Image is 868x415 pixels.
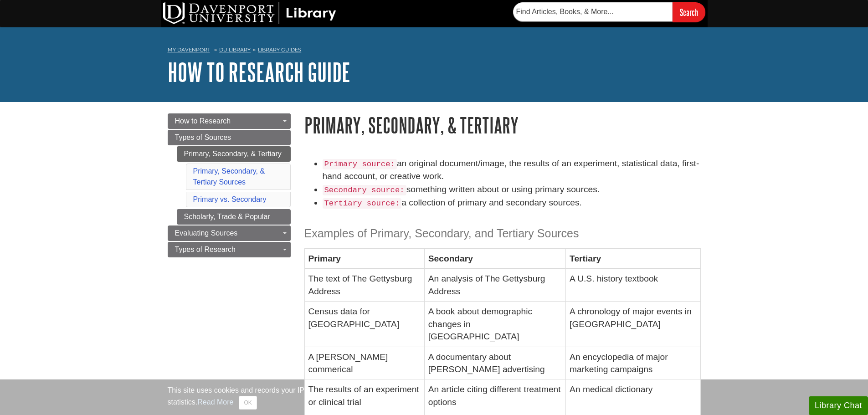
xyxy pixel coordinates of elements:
td: Census data for [GEOGRAPHIC_DATA] [304,302,424,347]
nav: breadcrumb [168,44,701,58]
a: Types of Research [168,242,291,257]
li: a collection of primary and secondary sources. [323,196,701,210]
input: Search [673,2,705,22]
a: Library Guides [258,46,301,53]
button: Library Chat [809,396,868,415]
td: A book about demographic changes in [GEOGRAPHIC_DATA] [424,302,565,347]
a: How to Research [168,113,291,129]
td: A documentary about [PERSON_NAME] advertising [424,347,565,379]
td: An article citing different treatment options [424,379,565,412]
a: Types of Sources [168,130,291,145]
li: something written about or using primary sources. [323,183,701,196]
span: How to Research [175,117,231,125]
a: Primary, Secondary, & Tertiary [177,146,291,162]
a: Read More [197,398,233,406]
span: Evaluating Sources [175,229,238,237]
code: Secondary source: [323,185,406,195]
button: Close [239,396,257,410]
li: an original document/image, the results of an experiment, statistical data, first-hand account, o... [323,157,701,184]
td: An encyclopedia of major marketing campaigns [566,347,700,379]
form: Searches DU Library's articles, books, and more [513,2,705,22]
a: My Davenport [168,46,210,54]
a: Primary, Secondary, & Tertiary Sources [193,167,265,186]
div: This site uses cookies and records your IP address for usage statistics. Additionally, we use Goo... [168,385,701,410]
a: Scholarly, Trade & Popular [177,209,291,225]
td: The text of The Gettysburg Address [304,269,424,302]
th: Secondary [424,249,565,269]
span: Types of Research [175,246,236,253]
h1: Primary, Secondary, & Tertiary [304,113,701,137]
td: A [PERSON_NAME] commerical [304,347,424,379]
th: Tertiary [566,249,700,269]
span: Types of Sources [175,133,231,141]
th: Primary [304,249,424,269]
a: How to Research Guide [168,58,350,86]
input: Find Articles, Books, & More... [513,2,673,21]
a: Evaluating Sources [168,225,291,241]
h3: Examples of Primary, Secondary, and Tertiary Sources [304,227,701,240]
td: An analysis of The Gettysburg Address [424,269,565,302]
a: DU Library [219,46,251,53]
td: An medical dictionary [566,379,700,412]
td: The results of an experiment or clinical trial [304,379,424,412]
a: Primary vs. Secondary [193,195,267,203]
div: Guide Page Menu [168,113,291,257]
code: Tertiary source: [323,198,402,209]
td: A U.S. history textbook [566,269,700,302]
td: A chronology of major events in [GEOGRAPHIC_DATA] [566,302,700,347]
img: DU Library [163,2,336,24]
code: Primary source: [323,159,397,169]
